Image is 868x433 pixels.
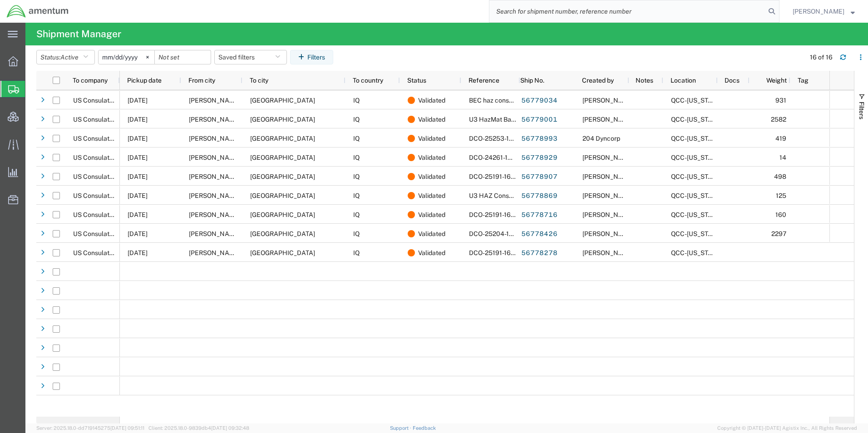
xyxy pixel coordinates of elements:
[189,249,241,256] span: Irving
[250,77,268,84] span: To city
[671,249,721,256] span: QCC-Texas
[36,50,95,64] button: Status:Active
[671,154,721,161] span: QCC-Texas
[520,77,544,84] span: Ship No.
[418,167,445,186] span: Validated
[582,173,634,180] span: Jason Martin
[73,77,108,84] span: To company
[771,116,786,123] span: 2582
[73,211,138,218] span: US Consulate General
[128,97,148,104] span: 09/10/2025
[99,50,154,64] input: Not set
[353,135,360,142] span: IQ
[73,249,138,256] span: US Consulate General
[582,77,614,84] span: Created by
[469,249,527,256] span: DCO-25191-165263
[671,97,721,104] span: QCC-Texas
[250,116,315,123] span: Baghdad
[521,151,558,165] a: 56778929
[127,77,162,84] span: Pickup date
[128,192,148,199] span: 09/10/2025
[757,77,787,84] span: Weight
[128,211,148,218] span: 09/10/2025
[418,205,445,224] span: Validated
[582,211,634,218] span: Jason Martin
[188,77,215,84] span: From city
[189,97,241,104] span: Irving
[250,211,315,218] span: BAGHDAD
[250,249,315,256] span: BAGHDAD
[521,208,558,222] a: 56778716
[469,97,533,104] span: BEC haz console 9/10
[469,135,528,142] span: DCO-25253-168014
[250,230,315,237] span: Baghdad
[858,102,865,119] span: Filters
[775,211,786,218] span: 160
[671,173,721,180] span: QCC-Texas
[671,192,721,199] span: QCC-Texas
[469,77,499,84] span: Reference
[725,77,740,84] span: Docs
[418,129,445,148] span: Validated
[793,6,844,16] span: Jason Martin
[671,116,721,123] span: QCC-Texas
[128,135,148,142] span: 09/10/2025
[418,91,445,110] span: Validated
[353,116,360,123] span: IQ
[73,173,138,180] span: US Consulate General
[353,154,360,161] span: IQ
[521,93,558,108] a: 56779034
[582,97,634,104] span: Jason Martin
[128,249,148,256] span: 09/10/2025
[128,154,148,161] span: 09/10/2025
[60,54,79,61] span: Active
[582,116,634,123] span: Jason Martin
[636,77,653,84] span: Notes
[73,154,138,161] span: US Consulate General
[418,186,445,205] span: Validated
[290,50,333,64] button: Filters
[353,211,360,218] span: IQ
[189,135,241,142] span: Irving
[250,192,315,199] span: BAGHDAD
[353,97,360,104] span: IQ
[469,173,525,180] span: DCO-25191-165261
[73,116,138,123] span: US Consulate General
[418,148,445,167] span: Validated
[73,135,138,142] span: US Consulate General
[353,230,360,237] span: IQ
[418,110,445,129] span: Validated
[771,230,786,237] span: 2297
[36,425,144,431] span: Server: 2025.18.0-dd719145275
[189,230,241,237] span: Irving
[469,211,527,218] span: DCO-25191-165265
[671,135,721,142] span: QCC-Texas
[189,116,241,123] span: Irving
[582,192,634,199] span: Jason Martin
[779,154,786,161] span: 14
[418,224,445,243] span: Validated
[582,230,634,237] span: Jason Martin
[155,50,211,64] input: Not set
[671,211,721,218] span: QCC-Texas
[73,97,138,104] span: US Consulate General
[189,173,241,180] span: Irving
[36,23,121,45] h4: Shipment Manager
[521,189,558,203] a: 56778869
[189,211,241,218] span: Irving
[469,116,537,123] span: U3 HazMat Batch - 9/12
[214,50,287,64] button: Saved filters
[469,192,542,199] span: U3 HAZ Console Batch 4
[73,192,138,199] span: US Consulate General
[128,173,148,180] span: 09/10/2025
[469,230,529,237] span: DCO-25204-165838
[489,0,765,22] input: Search for shipment number, reference number
[798,77,809,84] span: Tag
[792,6,855,17] button: [PERSON_NAME]
[189,192,241,199] span: Irving
[469,154,528,161] span: DCO-24261-153730
[353,192,360,199] span: IQ
[671,230,721,237] span: QCC-Texas
[128,230,148,237] span: 09/10/2025
[810,53,833,62] div: 16 of 16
